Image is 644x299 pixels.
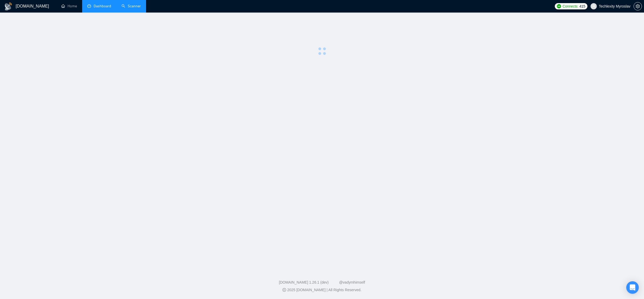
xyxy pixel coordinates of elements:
span: copyright [282,288,286,292]
span: 415 [579,3,585,9]
button: setting [634,2,642,10]
img: upwork-logo.png [557,4,561,8]
div: 2025 [DOMAIN_NAME] | All Rights Reserved. [4,287,640,293]
span: Dashboard [94,4,111,8]
span: Connects: [563,3,578,9]
a: homeHome [61,4,77,8]
a: [DOMAIN_NAME] 1.26.1 (dev) [279,280,329,284]
a: @vadymhimself [339,280,365,284]
a: setting [634,4,642,8]
span: user [592,4,595,8]
a: searchScanner [122,4,141,8]
img: logo [4,2,13,11]
span: dashboard [87,4,91,8]
div: Open Intercom Messenger [626,281,639,294]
